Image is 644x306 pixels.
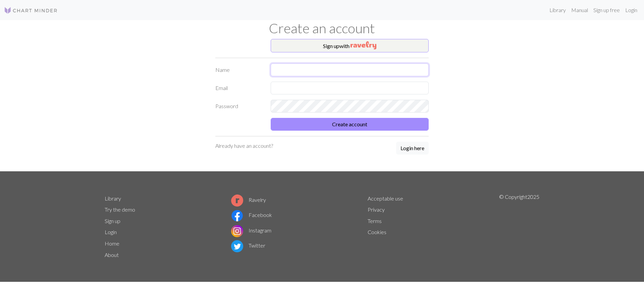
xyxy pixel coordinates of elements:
a: Login [623,3,640,17]
img: Instagram logo [231,225,243,237]
label: Email [211,82,267,94]
img: Logo [4,6,58,14]
a: Try the demo [105,206,135,213]
img: Twitter logo [231,240,243,252]
a: Home [105,240,119,247]
p: © Copyright 2025 [499,193,539,261]
img: Facebook logo [231,210,243,222]
a: Instagram [231,227,271,233]
a: Ravelry [231,196,266,203]
a: Terms [368,218,382,224]
a: Library [105,195,121,202]
img: Ravelry logo [231,194,243,207]
button: Login here [396,142,429,155]
label: Password [211,100,267,113]
a: Sign up [105,218,120,224]
h1: Create an account [101,20,543,36]
button: Create account [271,118,429,131]
a: Library [547,3,569,17]
a: Login here [396,142,429,155]
a: Manual [569,3,591,17]
a: Acceptable use [368,195,403,202]
label: Name [211,63,267,76]
a: Cookies [368,229,386,235]
p: Already have an account? [215,142,273,150]
a: Login [105,229,117,235]
a: Sign up free [591,3,623,17]
img: Ravelry [351,41,376,49]
a: About [105,252,119,258]
button: Sign upwith [271,39,429,52]
a: Privacy [368,206,385,213]
a: Facebook [231,212,272,218]
a: Twitter [231,242,265,249]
